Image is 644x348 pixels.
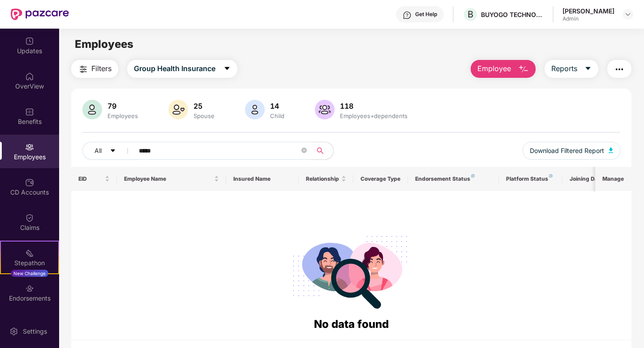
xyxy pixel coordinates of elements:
[25,143,34,152] img: svg+xml;base64,PHN2ZyBpZD0iRW1wbG95ZWVzIiB4bWxucz0iaHR0cDovL3d3dy53My5vcmcvMjAwMC9zdmciIHdpZHRoPS...
[106,112,140,119] div: Employees
[25,213,34,222] img: svg+xml;base64,PHN2ZyBpZD0iQ2xhaW0iIHhtbG5zPSJodHRwOi8vd3d3LnczLm9yZy8yMDAwL3N2ZyIgd2lkdGg9IjIwIi...
[471,174,475,178] img: svg+xml;base64,PHN2ZyB4bWxucz0iaHR0cDovL3d3dy53My5vcmcvMjAwMC9zdmciIHdpZHRoPSI4IiBoZWlnaHQ9IjgiIH...
[192,112,216,119] div: Spouse
[301,148,307,153] span: close-circle
[609,148,613,153] img: svg+xml;base64,PHN2ZyB4bWxucz0iaHR0cDovL3d3dy53My5vcmcvMjAwMC9zdmciIHhtbG5zOnhsaW5rPSJodHRwOi8vd3...
[314,318,389,331] span: No data found
[549,174,553,178] img: svg+xml;base64,PHN2ZyB4bWxucz0iaHR0cDovL3d3dy53My5vcmcvMjAwMC9zdmciIHdpZHRoPSI4IiBoZWlnaHQ9IjgiIH...
[168,100,188,119] img: svg+xml;base64,PHN2ZyB4bWxucz0iaHR0cDovL3d3dy53My5vcmcvMjAwMC9zdmciIHhtbG5zOnhsaW5rPSJodHRwOi8vd3...
[25,178,34,187] img: svg+xml;base64,PHN2ZyBpZD0iQ0RfQWNjb3VudHMiIGRhdGEtbmFtZT0iQ0QgQWNjb3VudHMiIHhtbG5zPSJodHRwOi8vd3...
[545,60,598,78] button: Reportscaret-down
[127,60,237,78] button: Group Health Insurancecaret-down
[78,64,89,75] img: svg+xml;base64,PHN2ZyB4bWxucz0iaHR0cDovL3d3dy53My5vcmcvMjAwMC9zdmciIHdpZHRoPSIyNCIgaGVpZ2h0PSIyNC...
[124,175,212,182] span: Employee Name
[311,142,334,160] button: search
[562,15,614,22] div: Admin
[551,63,577,74] span: Reports
[25,284,34,293] img: svg+xml;base64,PHN2ZyBpZD0iRW5kb3JzZW1lbnRzIiB4bWxucz0iaHR0cDovL3d3dy53My5vcmcvMjAwMC9zdmciIHdpZH...
[25,249,34,258] img: svg+xml;base64,PHN2ZyB4bWxucz0iaHR0cDovL3d3dy53My5vcmcvMjAwMC9zdmciIHdpZHRoPSIyMSIgaGVpZ2h0PSIyMC...
[226,167,299,191] th: Insured Name
[11,270,48,277] div: New Challenge
[584,65,592,73] span: caret-down
[82,100,102,119] img: svg+xml;base64,PHN2ZyB4bWxucz0iaHR0cDovL3d3dy53My5vcmcvMjAwMC9zdmciIHhtbG5zOnhsaW5rPSJodHRwOi8vd3...
[562,7,614,15] div: [PERSON_NAME]
[415,175,492,182] div: Endorsement Status
[134,63,215,74] span: Group Health Insurance
[20,327,50,336] div: Settings
[25,107,34,116] img: svg+xml;base64,PHN2ZyBpZD0iQmVuZWZpdHMiIHhtbG5zPSJodHRwOi8vd3d3LnczLm9yZy8yMDAwL3N2ZyIgd2lkdGg9Ij...
[481,10,544,19] div: BUYOGO TECHNOLOGIES INDIA PRIVATE LIMITED
[338,102,409,110] div: 118
[403,11,412,20] img: svg+xml;base64,PHN2ZyBpZD0iSGVscC0zMngzMiIgeG1sbnM9Imh0dHA6Ly93d3cudzMub3JnLzIwMDAvc3ZnIiB3aWR0aD...
[245,100,265,119] img: svg+xml;base64,PHN2ZyB4bWxucz0iaHR0cDovL3d3dy53My5vcmcvMjAwMC9zdmciIHhtbG5zOnhsaW5rPSJodHRwOi8vd3...
[25,37,34,46] img: svg+xml;base64,PHN2ZyBpZD0iVXBkYXRlZCIgeG1sbnM9Imh0dHA6Ly93d3cudzMub3JnLzIwMDAvc3ZnIiB3aWR0aD0iMj...
[338,112,409,119] div: Employees+dependents
[82,142,137,160] button: Allcaret-down
[471,60,536,78] button: Employee
[1,259,58,267] div: Stepathon
[562,167,617,191] th: Joining Date
[315,100,335,119] img: svg+xml;base64,PHN2ZyB4bWxucz0iaHR0cDovL3d3dy53My5vcmcvMjAwMC9zdmciIHhtbG5zOnhsaW5rPSJodHRwOi8vd3...
[306,175,339,182] span: Relationship
[91,63,112,74] span: Filters
[301,147,307,155] span: close-circle
[353,167,408,191] th: Coverage Type
[78,175,103,182] span: EID
[106,102,140,110] div: 79
[268,112,286,119] div: Child
[311,147,329,154] span: search
[299,167,353,191] th: Relationship
[268,102,286,110] div: 14
[192,102,216,110] div: 25
[614,64,625,75] img: svg+xml;base64,PHN2ZyB4bWxucz0iaHR0cDovL3d3dy53My5vcmcvMjAwMC9zdmciIHdpZHRoPSIyNCIgaGVpZ2h0PSIyNC...
[110,148,116,155] span: caret-down
[595,167,631,191] th: Manage
[75,38,133,51] span: Employees
[11,8,69,20] img: New Pazcare Logo
[477,63,511,74] span: Employee
[530,146,604,156] span: Download Filtered Report
[624,11,631,18] img: svg+xml;base64,PHN2ZyBpZD0iRHJvcGRvd24tMzJ4MzIiIHhtbG5zPSJodHRwOi8vd3d3LnczLm9yZy8yMDAwL3N2ZyIgd2...
[518,64,529,75] img: svg+xml;base64,PHN2ZyB4bWxucz0iaHR0cDovL3d3dy53My5vcmcvMjAwMC9zdmciIHhtbG5zOnhsaW5rPSJodHRwOi8vd3...
[287,225,416,316] img: svg+xml;base64,PHN2ZyB4bWxucz0iaHR0cDovL3d3dy53My5vcmcvMjAwMC9zdmciIHdpZHRoPSIyODgiIGhlaWdodD0iMj...
[117,167,226,191] th: Employee Name
[415,11,437,18] div: Get Help
[71,60,118,78] button: Filters
[9,327,18,336] img: svg+xml;base64,PHN2ZyBpZD0iU2V0dGluZy0yMHgyMCIgeG1sbnM9Imh0dHA6Ly93d3cudzMub3JnLzIwMDAvc3ZnIiB3aW...
[523,142,620,160] button: Download Filtered Report
[506,175,555,182] div: Platform Status
[468,9,473,20] span: B
[223,65,231,73] span: caret-down
[94,146,102,156] span: All
[25,72,34,81] img: svg+xml;base64,PHN2ZyBpZD0iSG9tZSIgeG1sbnM9Imh0dHA6Ly93d3cudzMub3JnLzIwMDAvc3ZnIiB3aWR0aD0iMjAiIG...
[71,167,117,191] th: EID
